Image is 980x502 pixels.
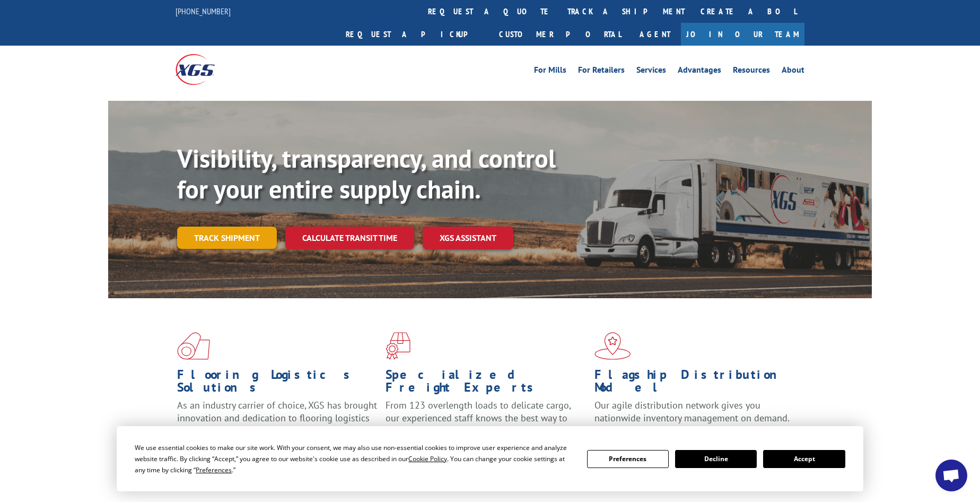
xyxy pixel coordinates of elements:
a: Agent [629,23,681,46]
button: Decline [675,450,757,468]
a: Services [636,66,666,77]
img: xgs-icon-flagship-distribution-model-red [594,332,631,360]
div: Cookie Consent Prompt [117,426,863,491]
span: As an industry carrier of choice, XGS has brought innovation and dedication to flooring logistics... [177,399,377,437]
a: Resources [733,66,770,77]
button: Accept [763,450,845,468]
a: [PHONE_NUMBER] [176,6,231,16]
p: From 123 overlength loads to delicate cargo, our experienced staff knows the best way to move you... [386,399,586,446]
b: Visibility, transparency, and control for your entire supply chain. [177,142,556,205]
a: Join Our Team [681,23,804,46]
a: Advantages [678,66,721,77]
a: Customer Portal [491,23,629,46]
a: Calculate transit time [285,227,414,249]
a: For Mills [534,66,566,77]
h1: Flagship Distribution Model [594,368,795,399]
div: We use essential cookies to make our site work. With your consent, we may also use non-essential ... [135,442,574,475]
h1: Flooring Logistics Solutions [177,368,378,399]
a: Request a pickup [338,23,491,46]
img: xgs-icon-total-supply-chain-intelligence-red [177,332,210,360]
h1: Specialized Freight Experts [386,368,586,399]
span: Preferences [196,465,232,474]
img: xgs-icon-focused-on-flooring-red [386,332,410,360]
button: Preferences [587,450,669,468]
a: About [782,66,804,77]
span: Our agile distribution network gives you nationwide inventory management on demand. [594,399,790,424]
div: Open chat [935,460,967,491]
span: Cookie Policy [408,454,447,463]
a: Track shipment [177,227,277,249]
a: XGS ASSISTANT [423,227,513,249]
a: For Retailers [578,66,625,77]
